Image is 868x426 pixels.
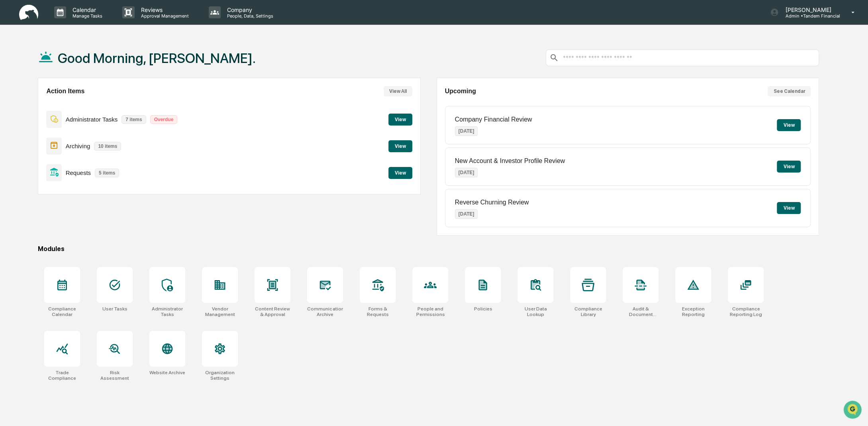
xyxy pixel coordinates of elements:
p: People, Data, Settings [221,13,277,19]
p: 7 items [121,115,146,124]
p: [PERSON_NAME] [779,6,840,13]
img: 1746055101610-c473b297-6a78-478c-a979-82029cc54cd1 [8,61,22,75]
p: Admin • Tandem Financial [779,13,840,19]
div: Vendor Management [202,306,238,317]
p: Manage Tasks [66,13,106,19]
p: How can we help? [8,17,145,29]
button: View [777,119,801,131]
div: 🖐️ [8,101,14,108]
p: Overdue [150,115,178,124]
p: Requests [66,169,91,176]
p: Approval Management [135,13,193,19]
div: Website Archive [149,370,185,375]
span: Preclearance [16,100,51,108]
div: Start new chat [27,61,131,69]
iframe: Open customer support [843,400,864,421]
span: Attestations [66,100,99,108]
p: Reverse Churning Review [455,199,529,206]
div: Compliance Calendar [44,306,80,317]
div: Risk Assessment [97,370,133,381]
p: Reviews [135,6,193,13]
div: Forms & Requests [360,306,396,317]
button: See Calendar [768,86,811,96]
p: [DATE] [455,209,478,219]
div: Organization Settings [202,370,238,381]
div: 🗄️ [58,101,64,108]
div: We're available if you need us! [27,69,101,75]
h2: Upcoming [445,88,476,95]
button: Start new chat [135,63,145,73]
div: User Tasks [102,306,127,312]
div: Communications Archive [307,306,343,317]
a: View [388,142,412,149]
span: Pylon [79,135,96,141]
h1: Good Morning, [PERSON_NAME]. [58,50,256,66]
button: View [388,114,412,126]
div: Policies [474,306,492,312]
a: 🗄️Attestations [55,97,102,112]
div: Modules [38,245,819,253]
div: Exception Reporting [675,306,711,317]
p: 10 items [94,142,121,151]
p: [DATE] [455,168,478,177]
img: logo [19,5,38,20]
div: User Data Lookup [517,306,553,317]
div: 🔎 [8,116,14,123]
a: View [388,115,412,123]
div: Audit & Document Logs [623,306,658,317]
p: 5 items [95,169,119,177]
button: View All [384,86,412,96]
p: Archiving [66,143,90,149]
p: Calendar [66,6,106,13]
p: New Account & Investor Profile Review [455,157,565,165]
button: View [388,140,412,152]
span: Data Lookup [16,116,50,124]
a: 🔎Data Lookup [5,112,53,127]
p: Administrator Tasks [66,116,118,123]
h2: Action Items [46,88,84,95]
button: View [777,161,801,173]
div: Compliance Library [570,306,606,317]
a: View [388,169,412,176]
p: Company [221,6,277,13]
p: [DATE] [455,126,478,136]
button: View [388,167,412,179]
div: Content Review & Approval [255,306,290,317]
a: Powered byPylon [56,135,96,141]
div: Administrator Tasks [149,306,185,317]
input: Clear [21,36,131,45]
div: Trade Compliance [44,370,80,381]
button: View [777,202,801,214]
div: People and Permissions [412,306,448,317]
a: 🖐️Preclearance [5,97,55,112]
p: Company Financial Review [455,116,532,123]
div: Compliance Reporting Log [728,306,764,317]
